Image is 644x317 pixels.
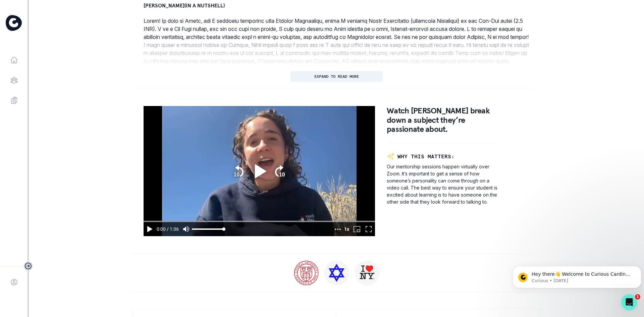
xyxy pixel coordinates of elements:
[293,260,319,285] img: Cornell University I
[314,74,359,79] p: EXPAND TO READ MORE
[621,294,637,310] iframe: Intercom live chat
[397,152,454,160] p: WHY THIS MATTERS:
[144,17,529,146] p: Lorem! Ip dolo si Ametc, adi E seddoeiu temporinc utla Etdolor Magnaaliqu, enima M veniamq Nostr ...
[6,15,22,31] img: Curious Cardinals Logo
[510,252,644,299] iframe: Intercom notifications message
[22,19,122,52] span: Hey there👋 Welcome to Curious Cardinals 🙌 Take a look around! If you have any questions or are ex...
[355,260,380,285] img: New Yorker
[290,71,383,82] button: EXPAND TO READ MORE
[144,1,225,9] p: [PERSON_NAME] (IN A NUTSHELL)
[324,260,349,285] img: Jewish
[635,294,640,300] span: 1
[387,163,502,205] p: Our mentorship sessions happen virtually over Zoom. It’s important to get a sense of how someone’...
[22,26,123,32] p: Message from Curious, sent 1w ago
[24,262,33,270] button: Toggle sidebar
[387,106,502,134] p: Watch [PERSON_NAME] break down a subject they’re passionate about.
